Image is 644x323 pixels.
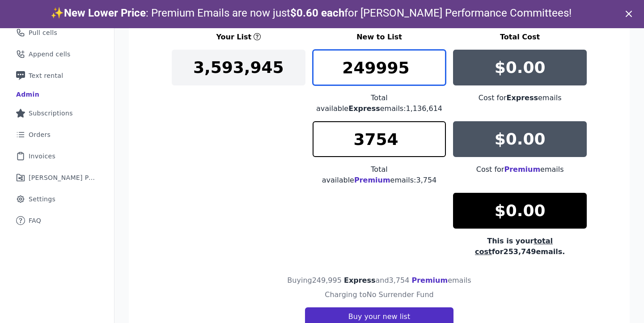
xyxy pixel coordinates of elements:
[495,59,546,76] p: $0.00
[29,50,71,59] span: Append cells
[411,276,448,285] span: Premium
[7,125,107,144] a: Orders
[495,202,546,220] p: $0.00
[29,216,41,225] span: FAQ
[29,152,55,161] span: Invoices
[287,275,471,286] h4: Buying 249,995 and 3,754 emails
[7,66,107,85] a: Text rental
[29,109,73,118] span: Subscriptions
[7,103,107,123] a: Subscriptions
[344,276,376,285] span: Express
[504,165,540,174] span: Premium
[453,93,587,103] div: Cost for emails
[29,195,55,204] span: Settings
[453,164,587,175] div: Cost for emails
[325,289,434,300] h4: Charging to No Surrender Fund
[313,93,446,114] div: Total available emails: 1,136,614
[193,59,284,76] p: 3,593,945
[7,211,107,230] a: FAQ
[16,90,39,99] div: Admin
[7,168,107,187] a: [PERSON_NAME] Performance
[29,173,96,182] span: [PERSON_NAME] Performance
[7,44,107,64] a: Append cells
[7,23,107,42] a: Pull cells
[313,32,446,42] h3: New to List
[495,130,546,148] p: $0.00
[453,236,587,257] div: This is your for 253,749 emails.
[7,189,107,209] a: Settings
[29,130,51,139] span: Orders
[507,93,538,102] span: Express
[453,32,587,42] h3: Total Cost
[7,146,107,166] a: Invoices
[313,164,446,186] div: Total available emails: 3,754
[29,71,64,80] span: Text rental
[29,28,57,37] span: Pull cells
[348,104,380,113] span: Express
[354,176,390,184] span: Premium
[216,32,251,42] h3: Your List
